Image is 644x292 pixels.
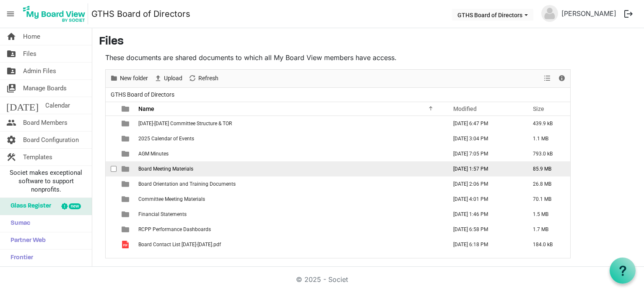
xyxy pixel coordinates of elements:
[136,237,444,252] td: Board Contact List 2024-2025.pdf is template cell column header Name
[444,207,524,222] td: June 26, 2025 1:46 PM column header Modified
[524,176,570,192] td: 26.8 MB is template cell column header Size
[117,176,136,192] td: is template cell column header type
[117,192,136,207] td: is template cell column header type
[444,222,524,237] td: July 16, 2025 6:58 PM column header Modified
[555,70,569,87] div: Details
[138,181,236,187] span: Board Orientation and Training Documents
[136,131,444,146] td: 2025 Calendar of Events is template cell column header Name
[117,146,136,161] td: is template cell column header type
[23,63,56,79] span: Admin Files
[524,116,570,131] td: 439.9 kB is template cell column header Size
[556,73,568,84] button: Details
[524,161,570,176] td: 85.9 MB is template cell column header Size
[91,5,190,22] a: GTHS Board of Directors
[6,97,39,114] span: [DATE]
[138,226,211,232] span: RCPP Performance Dashboards
[524,131,570,146] td: 1.1 MB is template cell column header Size
[21,3,91,24] a: My Board View Logo
[23,149,52,166] span: Templates
[542,73,552,84] button: View dropdownbutton
[163,73,183,84] span: Upload
[138,151,169,157] span: AGM Minutes
[6,63,16,79] span: folder_shared
[109,73,150,84] button: New folder
[138,211,187,217] span: Financial Statements
[117,161,136,176] td: is template cell column header type
[187,73,220,84] button: Refresh
[444,146,524,161] td: June 26, 2024 7:05 PM column header Modified
[119,73,149,84] span: New folder
[138,242,221,247] span: Board Contact List [DATE]-[DATE].pdf
[106,222,117,237] td: checkbox
[117,131,136,146] td: is template cell column header type
[105,53,571,63] p: These documents are shared documents to which all My Board View members have access.
[136,222,444,237] td: RCPP Performance Dashboards is template cell column header Name
[153,73,184,84] button: Upload
[106,207,117,222] td: checkbox
[136,207,444,222] td: Financial Statements is template cell column header Name
[117,237,136,252] td: is template cell column header type
[4,168,88,194] span: Societ makes exceptional software to support nonprofits.
[444,131,524,146] td: February 20, 2025 3:04 PM column header Modified
[136,116,444,131] td: 2024-2025 Committee Structure & TOR is template cell column header Name
[197,73,219,84] span: Refresh
[540,70,555,87] div: View
[524,237,570,252] td: 184.0 kB is template cell column header Size
[106,176,117,192] td: checkbox
[106,146,117,161] td: checkbox
[138,136,194,142] span: 2025 Calendar of Events
[453,105,477,112] span: Modified
[136,161,444,176] td: Board Meeting Materials is template cell column header Name
[444,116,524,131] td: June 26, 2024 6:47 PM column header Modified
[444,176,524,192] td: June 26, 2025 2:06 PM column header Modified
[6,232,46,249] span: Partner Web
[106,116,117,131] td: checkbox
[107,70,151,87] div: New folder
[6,28,16,45] span: home
[45,97,70,114] span: Calendar
[452,9,533,21] button: GTHS Board of Directors dropdownbutton
[444,237,524,252] td: April 16, 2025 6:18 PM column header Modified
[3,6,18,22] span: menu
[109,89,176,100] span: GTHS Board of Directors
[444,192,524,207] td: July 24, 2025 4:01 PM column header Modified
[524,146,570,161] td: 793.0 kB is template cell column header Size
[99,35,637,49] h3: Files
[524,222,570,237] td: 1.7 MB is template cell column header Size
[533,105,544,112] span: Size
[138,105,154,112] span: Name
[6,132,16,148] span: settings
[117,207,136,222] td: is template cell column header type
[106,161,117,176] td: checkbox
[23,28,40,45] span: Home
[23,132,79,148] span: Board Configuration
[138,196,205,202] span: Committee Meeting Materials
[6,114,16,131] span: people
[117,222,136,237] td: is template cell column header type
[6,80,16,97] span: switch_account
[6,149,16,166] span: construction
[444,161,524,176] td: September 08, 2025 1:57 PM column header Modified
[106,192,117,207] td: checkbox
[6,45,16,62] span: folder_shared
[6,215,30,232] span: Sumac
[106,131,117,146] td: checkbox
[185,70,221,87] div: Refresh
[524,207,570,222] td: 1.5 MB is template cell column header Size
[296,275,348,284] a: © 2025 - Societ
[6,198,51,215] span: Glass Register
[558,5,620,22] a: [PERSON_NAME]
[136,192,444,207] td: Committee Meeting Materials is template cell column header Name
[620,5,637,23] button: logout
[117,116,136,131] td: is template cell column header type
[138,166,193,172] span: Board Meeting Materials
[106,237,117,252] td: checkbox
[23,114,68,131] span: Board Members
[23,80,67,97] span: Manage Boards
[136,176,444,192] td: Board Orientation and Training Documents is template cell column header Name
[6,250,33,266] span: Frontier
[69,203,81,209] div: new
[136,146,444,161] td: AGM Minutes is template cell column header Name
[23,45,36,62] span: Files
[541,5,558,22] img: no-profile-picture.svg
